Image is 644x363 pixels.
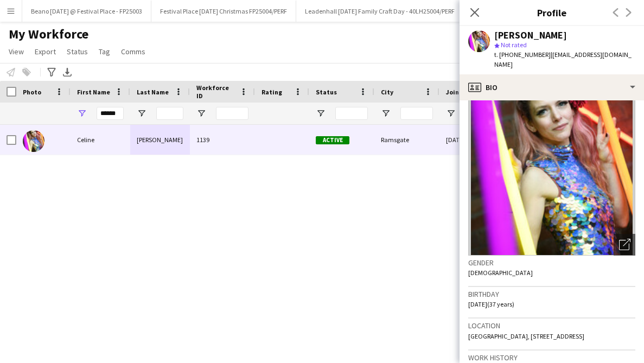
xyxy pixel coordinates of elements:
div: [PERSON_NAME] [494,30,567,40]
div: Open photos pop-in [614,234,635,256]
span: [DATE] (37 years) [468,300,514,308]
span: Status [67,47,88,56]
button: Open Filter Menu [77,109,87,118]
h3: Work history [468,353,635,362]
button: Open Filter Menu [381,109,391,118]
button: Open Filter Menu [137,109,146,118]
span: My Workforce [9,26,88,42]
button: Open Filter Menu [196,109,206,118]
div: Celine [71,125,130,155]
img: Crew avatar or photo [468,93,635,256]
span: Rating [262,88,282,96]
a: Status [62,44,92,59]
h3: Profile [460,5,644,20]
h3: Location [468,321,635,330]
input: City Filter Input [400,107,433,120]
span: [DEMOGRAPHIC_DATA] [468,269,533,277]
span: Joined [446,88,467,96]
span: Photo [23,88,41,96]
div: Ramsgate [374,125,439,155]
span: Last Name [137,88,169,96]
div: Bio [460,74,644,100]
app-action-btn: Export XLSX [61,66,74,79]
a: View [4,44,28,59]
input: Workforce ID Filter Input [216,107,248,120]
button: Open Filter Menu [446,109,456,118]
a: Export [30,44,60,59]
span: Workforce ID [196,84,235,100]
span: Active [316,136,349,144]
h3: Birthday [468,289,635,299]
button: Leadenhall [DATE] Family Craft Day - 40LH25004/PERF [296,1,464,22]
input: First Name Filter Input [97,107,124,120]
button: Festival Place [DATE] Christmas FP25004/PERF [151,1,296,22]
h3: Gender [468,258,635,268]
span: Not rated [501,41,527,49]
div: 1139 [190,125,255,155]
span: Comms [121,47,145,56]
a: Tag [94,44,114,59]
button: Beano [DATE] @ Festival Place - FP25003 [22,1,151,22]
input: Status Filter Input [335,107,368,120]
app-action-btn: Advanced filters [45,66,58,79]
button: Open Filter Menu [316,109,326,118]
a: Comms [117,44,150,59]
span: View [9,47,24,56]
span: t. [PHONE_NUMBER] [494,50,551,59]
span: First Name [77,88,110,96]
span: Tag [99,47,110,56]
span: Export [35,47,56,56]
span: | [EMAIL_ADDRESS][DOMAIN_NAME] [494,50,632,68]
span: [GEOGRAPHIC_DATA], [STREET_ADDRESS] [468,332,584,340]
span: City [381,88,393,96]
img: Celine Sweeney [23,130,44,152]
div: [PERSON_NAME] [130,125,190,155]
input: Last Name Filter Input [156,107,183,120]
span: Status [316,88,337,96]
div: [DATE] [439,125,505,155]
